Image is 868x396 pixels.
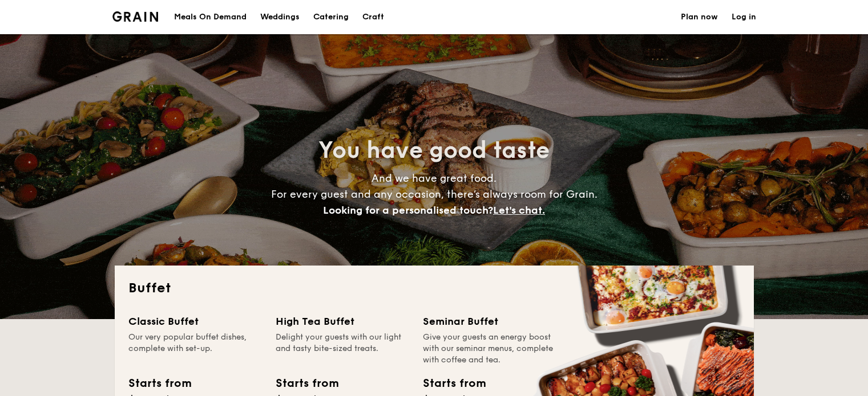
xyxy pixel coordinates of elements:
[423,332,556,366] div: Give your guests an energy boost with our seminar menus, complete with coffee and tea.
[276,375,338,392] div: Starts from
[271,172,597,217] span: And we have great food. For every guest and any occasion, there’s always room for Grain.
[276,313,409,329] div: High Tea Buffet
[323,204,493,217] span: Looking for a personalised touch?
[276,332,409,366] div: Delight your guests with our light and tasty bite-sized treats.
[112,11,159,22] a: Logotype
[128,375,191,392] div: Starts from
[423,313,556,329] div: Seminar Buffet
[318,137,550,164] span: You have good taste
[493,204,545,217] span: Let's chat.
[112,11,159,22] img: Grain
[128,313,262,329] div: Classic Buffet
[423,375,485,392] div: Starts from
[128,332,262,366] div: Our very popular buffet dishes, complete with set-up.
[128,279,740,297] h2: Buffet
